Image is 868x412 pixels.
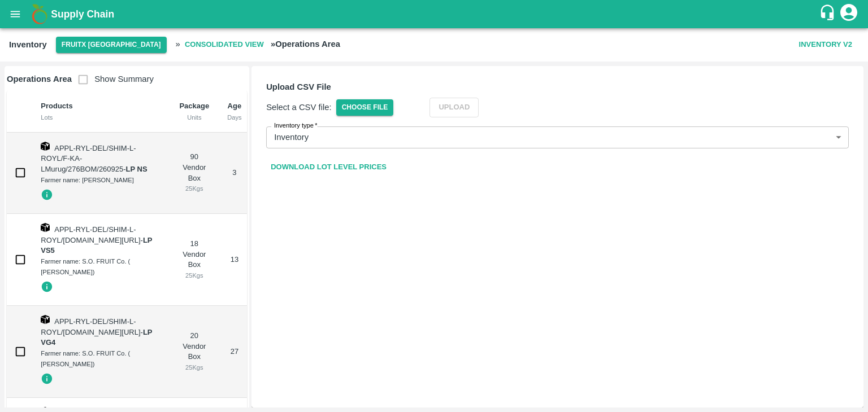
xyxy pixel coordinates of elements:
div: 25 Kgs [179,362,209,372]
div: 20 Vendor Box [179,331,209,372]
a: Download Lot Level Prices [266,157,391,177]
p: Select a CSV file: [266,101,332,113]
b: Inventory [9,40,47,49]
strong: LP NS [126,165,147,173]
button: open drawer [2,1,28,27]
td: 3 [218,133,250,214]
div: 90 Vendor Box [179,152,209,194]
span: - [123,165,147,173]
a: Supply Chain [51,6,819,22]
button: Inventory V2 [795,35,857,55]
b: Operations Area [7,74,72,84]
b: Package [179,102,209,110]
img: box [41,315,50,324]
span: APPL-RYL-DEL/SHIM-L-ROYL/F-KA-LMurug/276BOM/260925 [41,144,136,173]
b: Consolidated View [185,38,264,51]
div: account of current user [839,2,859,26]
b: Supply Chain [51,8,114,20]
b: » Operations Area [271,40,340,49]
div: customer-support [819,4,839,24]
div: Farmer name: S.O. FRUIT Co. ( [PERSON_NAME]) [41,348,161,369]
img: box [41,142,50,151]
p: Inventory [274,131,309,143]
img: logo [28,3,51,25]
div: Days [227,112,241,122]
span: APPL-RYL-DEL/SHIM-L-ROYL/[DOMAIN_NAME][URL] [41,225,140,244]
td: 13 [218,214,250,306]
div: Lots [41,112,161,122]
div: 25 Kgs [179,270,209,280]
td: 27 [218,306,250,398]
b: Upload CSV File [266,82,331,91]
span: Choose File [336,99,394,116]
h2: » [176,35,340,55]
div: 25 Kgs [179,183,209,194]
img: box [41,223,50,232]
div: 18 Vendor Box [179,239,209,280]
span: Show Summary [72,74,154,84]
button: Select DC [56,37,167,53]
b: Products [41,102,72,110]
div: Farmer name: S.O. FRUIT Co. ( [PERSON_NAME]) [41,256,161,277]
span: APPL-RYL-DEL/SHIM-L-ROYL/[DOMAIN_NAME][URL] [41,317,140,336]
label: Inventory type [274,121,318,130]
b: Age [228,102,242,110]
span: Consolidated View [180,35,268,55]
div: Units [179,112,209,122]
div: Farmer name: [PERSON_NAME] [41,175,161,185]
